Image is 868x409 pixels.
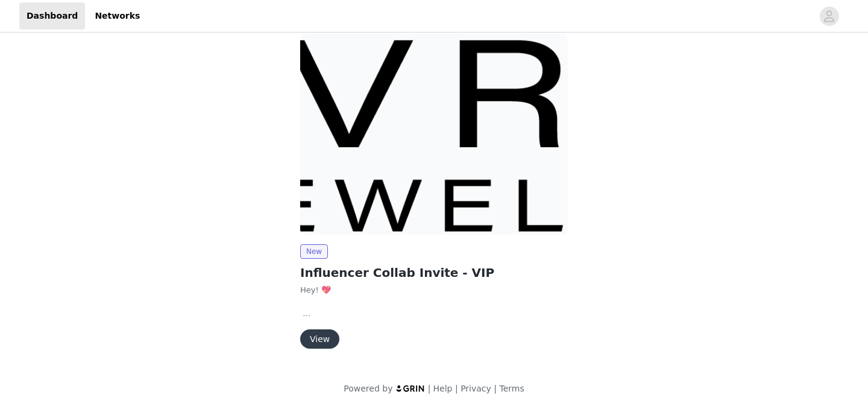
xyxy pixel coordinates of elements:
[300,335,339,344] a: View
[300,329,339,349] button: View
[455,384,458,393] span: |
[300,264,568,282] h2: Influencer Collab Invite - VIP
[300,244,328,259] span: New
[19,2,85,30] a: Dashboard
[300,284,568,296] p: Hey! 💖
[428,384,431,393] span: |
[823,7,835,26] div: avatar
[87,2,147,30] a: Networks
[395,384,426,392] img: logo
[433,384,453,393] a: Help
[461,384,491,393] a: Privacy
[499,384,524,393] a: Terms
[494,384,497,393] span: |
[300,34,568,235] img: Evry Jewels
[344,384,392,393] span: Powered by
